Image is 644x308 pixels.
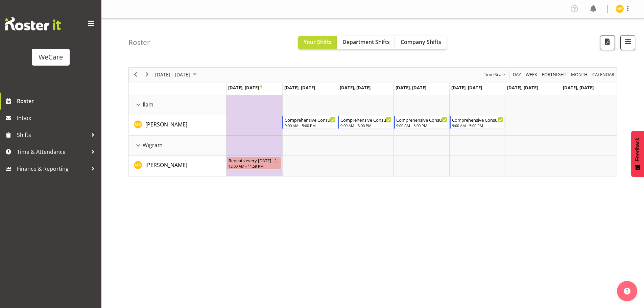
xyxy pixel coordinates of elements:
div: Timeline Week of October 31, 2025 [128,67,617,176]
span: [DATE], [DATE] [228,85,262,91]
span: Time & Attendance [17,147,88,157]
span: [DATE] - [DATE] [154,70,191,79]
button: Your Shifts [298,36,337,49]
div: 9:00 AM - 5:00 PM [396,123,447,128]
div: Repeats every [DATE] - [PERSON_NAME] [229,157,280,164]
span: Week [525,70,538,79]
button: October 2025 [154,70,199,79]
span: [PERSON_NAME] [145,121,187,128]
div: 9:00 AM - 5:00 PM [452,123,503,128]
span: Shifts [17,130,88,140]
span: [DATE], [DATE] [284,85,315,91]
button: Timeline Week [525,70,539,79]
span: Department Shifts [342,38,390,46]
button: Timeline Day [512,70,522,79]
span: Month [570,70,588,79]
div: next period [141,68,153,82]
button: Fortnight [541,70,568,79]
div: Matthew Brewer"s event - Comprehensive Consult Begin From Thursday, October 30, 2025 at 9:00:00 A... [394,116,449,129]
span: Feedback [635,138,641,161]
div: Matthew Brewer"s event - Repeats every monday - Matthew Brewer Begin From Monday, October 27, 202... [227,157,282,169]
button: Next [143,70,152,79]
span: Your Shifts [304,38,332,46]
div: 12:00 AM - 11:59 PM [229,163,280,169]
div: previous period [130,68,141,82]
div: 9:00 AM - 5:00 PM [285,123,336,128]
span: Fortnight [541,70,567,79]
img: Rosterit website logo [5,17,61,30]
div: Oct 27 - Nov 02, 2025 [153,68,200,82]
span: calendar [592,70,615,79]
button: Month [591,70,616,79]
span: Ilam [143,100,153,109]
img: matthew-brewer11790.jpg [616,5,624,13]
button: Previous [131,70,140,79]
div: Matthew Brewer"s event - Comprehensive Consult Begin From Friday, October 31, 2025 at 9:00:00 AM ... [450,116,505,129]
div: Comprehensive Consult [396,116,447,123]
a: [PERSON_NAME] [145,161,187,169]
table: Timeline Week of October 31, 2025 [226,95,617,176]
span: Roster [17,96,98,106]
button: Download a PDF of the roster according to the set date range. [600,35,615,50]
button: Feedback - Show survey [631,131,644,177]
td: Matthew Brewer resource [129,115,226,136]
span: [DATE], [DATE] [507,85,538,91]
td: Ilam resource [129,95,226,115]
button: Timeline Month [570,70,589,79]
span: Company Shifts [401,38,441,46]
span: Inbox [17,113,98,123]
span: Time Scale [483,70,505,79]
span: [DATE], [DATE] [396,85,426,91]
button: Department Shifts [337,36,395,49]
button: Filter Shifts [620,35,635,50]
div: Matthew Brewer"s event - Comprehensive Consult Begin From Tuesday, October 28, 2025 at 9:00:00 AM... [282,116,337,129]
span: Finance & Reporting [17,164,88,174]
div: Matthew Brewer"s event - Comprehensive Consult Begin From Wednesday, October 29, 2025 at 9:00:00 ... [338,116,393,129]
button: Company Shifts [395,36,447,49]
a: [PERSON_NAME] [145,120,187,128]
img: help-xxl-2.png [624,288,630,294]
button: Time Scale [483,70,506,79]
span: [PERSON_NAME] [145,161,187,169]
div: Comprehensive Consult [452,116,503,123]
span: [DATE], [DATE] [451,85,482,91]
div: 9:00 AM - 5:00 PM [340,123,391,128]
td: Matthew Brewer resource [129,156,226,176]
td: Wigram resource [129,136,226,156]
div: Comprehensive Consult [285,116,336,123]
div: WeCare [39,52,63,62]
span: [DATE], [DATE] [340,85,371,91]
span: Wigram [143,141,163,149]
span: [DATE], [DATE] [563,85,594,91]
span: Day [512,70,522,79]
h4: Roster [128,39,150,46]
div: Comprehensive Consult [340,116,391,123]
